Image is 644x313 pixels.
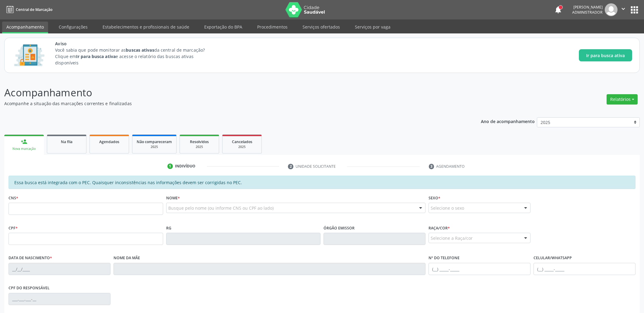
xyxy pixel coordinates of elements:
a: Serviços ofertados [298,22,344,32]
label: CPF [9,223,18,233]
img: Imagem de CalloutCard [12,42,47,69]
input: ___.___.___-__ [9,293,110,305]
div: Essa busca está integrada com o PEC. Quaisquer inconsistências nas informações devem ser corrigid... [9,176,635,189]
strong: Ir para busca ativa [76,53,116,59]
label: Data de nascimento [9,253,52,263]
span: Selecione o sexo [431,205,464,211]
div: 2025 [227,145,257,149]
i:  [620,5,627,12]
a: Procedimentos [253,22,292,32]
label: Órgão emissor [324,223,355,233]
div: person_add [21,138,27,145]
button: notifications [554,5,562,14]
span: Cancelados [232,139,252,144]
input: (__) _____-_____ [429,263,530,275]
span: Não compareceram [137,139,172,144]
span: Administrador [572,10,603,15]
span: Na fila [61,139,72,144]
span: Central de Marcação [16,7,52,12]
label: Nome [166,193,180,203]
span: Agendados [99,139,119,144]
a: Acompanhamento [2,22,48,33]
button:  [618,3,629,16]
div: 1 [167,163,173,169]
span: Resolvidos [190,139,209,144]
a: Estabelecimentos e profissionais de saúde [98,22,194,32]
div: Nova marcação [9,146,40,151]
button: Ir para busca ativa [579,49,632,61]
div: 2025 [184,145,215,149]
p: Ano de acompanhamento [481,117,535,125]
button: apps [629,5,640,15]
strong: buscas ativas [126,47,154,53]
input: (__) _____-_____ [534,263,635,275]
label: Sexo [429,193,440,203]
span: Selecione a Raça/cor [431,235,473,241]
label: Raça/cor [429,223,450,233]
label: Celular/WhatsApp [534,253,572,263]
a: Exportação do BPA [200,22,247,32]
label: Nome da mãe [114,253,140,263]
p: Você sabia que pode monitorar as da central de marcação? Clique em e acesse o relatório das busca... [55,47,216,66]
label: RG [166,223,171,233]
label: CPF do responsável [9,284,50,293]
div: Indivíduo [175,163,195,169]
span: Ir para busca ativa [586,52,625,59]
p: Acompanhamento [4,85,449,100]
label: CNS [9,193,18,203]
div: [PERSON_NAME] [572,5,603,10]
div: 2025 [137,145,172,149]
span: Aviso [55,40,216,47]
img: img [605,3,618,16]
label: Nº do Telefone [429,253,460,263]
span: Busque pelo nome (ou informe CNS ou CPF ao lado) [168,205,274,211]
input: __/__/____ [9,263,110,275]
button: Relatórios [607,94,638,105]
a: Configurações [54,22,92,32]
a: Serviços por vaga [351,22,395,32]
a: Central de Marcação [4,5,52,15]
p: Acompanhe a situação das marcações correntes e finalizadas [4,100,449,107]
